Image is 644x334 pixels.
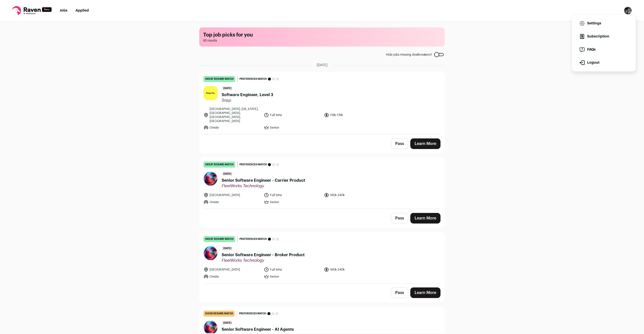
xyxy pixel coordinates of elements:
[222,183,305,189] span: FleetWorks Technology
[222,252,305,258] span: Senior Software Engineer - Broker Product
[264,274,321,279] li: Senior
[410,213,440,224] a: Learn More
[576,44,632,56] a: FAQs
[264,267,321,272] li: Full time
[391,138,408,149] button: Pass
[222,86,233,91] span: [DATE]
[204,76,235,82] div: great resume match
[576,17,632,29] a: Settings
[204,274,261,279] li: Onsite
[204,86,217,100] img: 99c48d78a97eea7b9e1a8d27914876bdc8eec497a763b35d7882cad842f1a536.jpg
[222,172,233,176] span: [DATE]
[386,53,432,57] span: Hide jobs missing dealbreakers?
[222,258,305,263] span: FleetWorks Technology
[199,232,445,283] a: great resume match Preferences match [DATE] Senior Software Engineer - Broker Product FleetWorks ...
[324,193,381,198] li: 160k-240k
[264,125,321,130] li: Senior
[203,39,441,43] span: 65 results
[204,162,235,168] div: great resume match
[264,193,321,198] li: Full time
[204,125,261,130] li: Onsite
[624,7,632,15] button: Open dropdown
[204,267,261,272] li: [GEOGRAPHIC_DATA]
[222,321,233,325] span: [DATE]
[264,200,321,205] li: Senior
[317,63,328,68] span: [DATE]
[410,138,440,149] a: Learn More
[204,172,217,185] img: 8d8ad1711fbd299dbc2d151a212e1898011c7cbf15fc8c24471c437976f58329.png
[60,9,67,12] a: Jobs
[204,200,261,205] li: Onsite
[324,267,381,272] li: 160k-240k
[75,9,89,12] a: Applied
[222,177,305,183] span: Senior Software Engineer - Carrier Product
[203,31,441,39] h1: Top job picks for you
[576,57,632,69] button: Logout
[410,287,440,298] a: Learn More
[222,246,233,251] span: [DATE]
[239,162,267,167] span: Preferences match
[391,287,408,298] button: Pass
[222,92,273,98] span: Software Engineer, Level 3
[391,213,408,224] button: Pass
[239,77,267,82] span: Preferences match
[222,98,273,103] span: Snap
[204,236,235,242] div: great resume match
[199,72,445,134] a: great resume match Preferences match [DATE] Software Engineer, Level 3 Snap [GEOGRAPHIC_DATA], [U...
[204,107,261,123] li: [GEOGRAPHIC_DATA], [US_STATE], [GEOGRAPHIC_DATA], [GEOGRAPHIC_DATA], [GEOGRAPHIC_DATA]
[239,237,267,242] span: Preferences match
[264,107,321,123] li: Full time
[204,311,235,317] div: good resume match
[324,107,381,123] li: 118k-176k
[199,158,445,209] a: great resume match Preferences match [DATE] Senior Software Engineer - Carrier Product FleetWorks...
[204,193,261,198] li: [GEOGRAPHIC_DATA]
[204,246,217,260] img: 8d8ad1711fbd299dbc2d151a212e1898011c7cbf15fc8c24471c437976f58329.png
[576,30,632,43] a: Subscription
[624,7,632,15] img: 1635949-medium_jpg
[239,311,266,316] span: Preferences match
[222,326,294,332] span: Senior Software Engineer - AI Agents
